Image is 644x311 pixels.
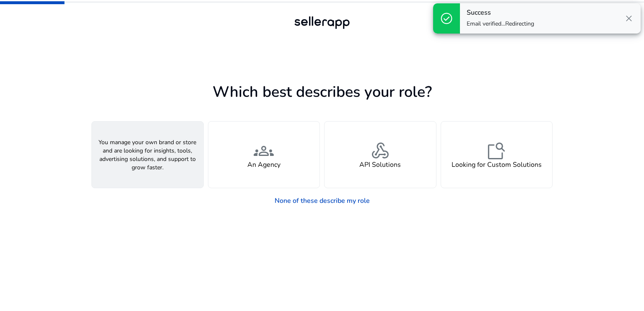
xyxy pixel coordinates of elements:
h1: Which best describes your role? [91,83,553,101]
span: webhook [370,141,390,161]
button: feature_searchLooking for Custom Solutions [441,121,553,188]
span: check_circle [440,12,453,25]
span: feature_search [486,141,506,161]
a: None of these describe my role [268,192,377,209]
span: close [624,13,634,23]
p: Email verified...Redirecting [467,20,534,28]
h4: An Agency [247,161,280,169]
h4: Looking for Custom Solutions [452,161,542,169]
span: groups [254,141,274,161]
button: webhookAPI Solutions [324,121,436,188]
h4: Success [467,9,534,17]
button: You manage your own brand or store and are looking for insights, tools, advertising solutions, an... [91,121,204,188]
button: groupsAn Agency [208,121,320,188]
h4: API Solutions [359,161,401,169]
